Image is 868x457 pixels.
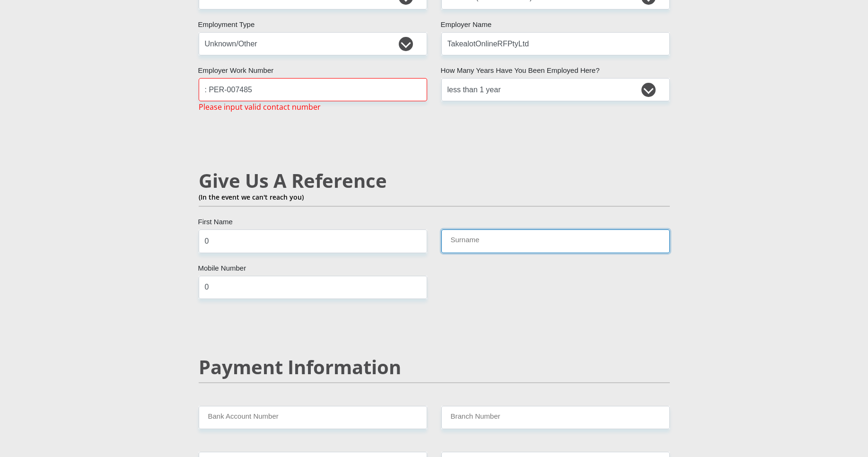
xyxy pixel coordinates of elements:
input: Surname [441,229,670,253]
input: Name [199,229,427,253]
input: Bank Account Number [199,406,427,429]
input: Branch Number [441,406,670,429]
h2: Give Us A Reference [199,169,670,192]
input: Mobile Number [199,276,427,299]
input: Employer's Name [441,32,670,55]
p: (In the event we can't reach you) [199,192,670,202]
span: Please input valid contact number [199,101,321,113]
h2: Payment Information [199,356,670,378]
input: Employer Work Number [199,78,427,101]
